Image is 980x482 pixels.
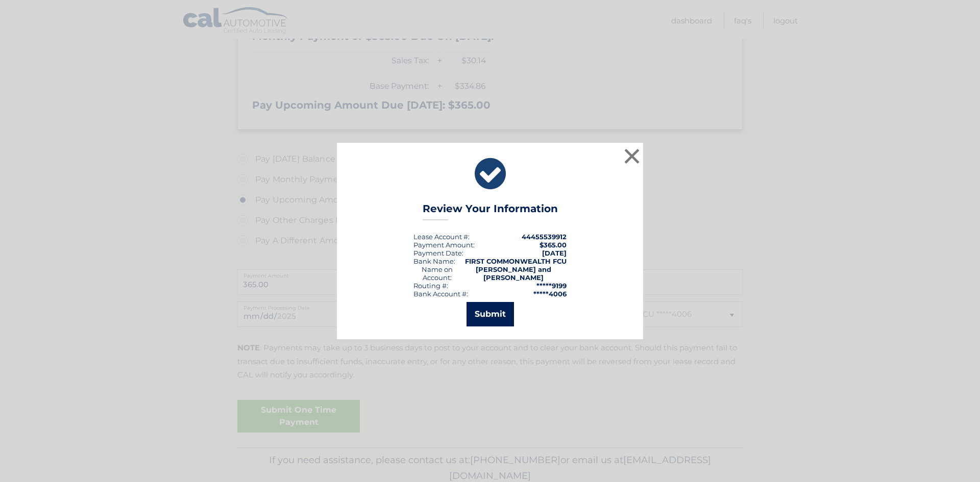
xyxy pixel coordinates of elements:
h3: Review Your Information [423,202,558,220]
span: $365.00 [540,241,567,249]
div: Payment Amount: [413,241,475,249]
button: Submit [467,302,514,326]
span: Payment Date [413,249,462,257]
strong: [PERSON_NAME] and [PERSON_NAME] [476,265,551,282]
button: × [622,146,642,166]
strong: FIRST COMMONWEALTH FCU [465,257,567,265]
div: Lease Account #: [413,233,470,241]
strong: 44455539912 [522,233,567,241]
div: Name on Account: [413,265,461,282]
div: Bank Account #: [413,290,468,298]
div: : [413,249,463,257]
div: Routing #: [413,282,448,290]
span: [DATE] [542,249,567,257]
div: Bank Name: [413,257,455,265]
